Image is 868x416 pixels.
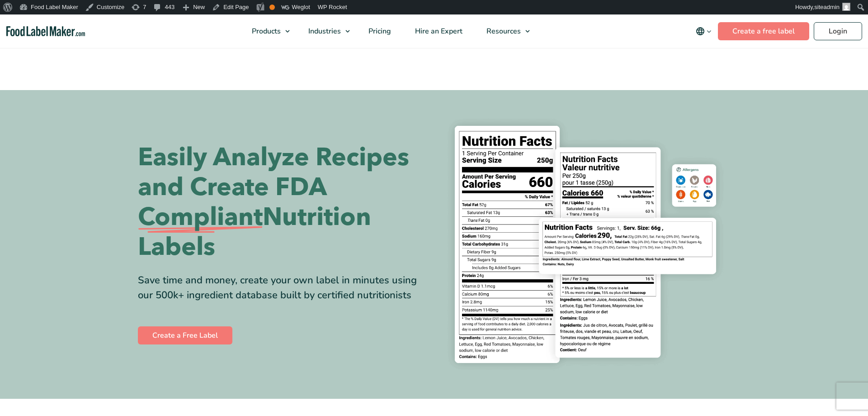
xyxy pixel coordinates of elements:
a: Hire an Expert [403,14,472,48]
div: Save time and money, create your own label in minutes using our 500k+ ingredient database built b... [138,273,427,303]
a: Pricing [357,14,401,48]
div: OK [269,5,275,10]
a: Create a free label [718,22,809,40]
span: siteadmin [814,4,840,10]
a: Create a Free Label [138,326,232,344]
button: Change language [689,22,718,40]
span: Hire an Expert [412,26,463,36]
span: Industries [306,26,342,36]
span: Compliant [138,202,263,232]
a: Products [240,14,294,48]
a: Food Label Maker homepage [6,26,85,37]
span: Products [249,26,282,36]
span: Pricing [366,26,392,36]
a: Industries [297,14,354,48]
a: Resources [475,14,534,48]
h1: Easily Analyze Recipes and Create FDA Nutrition Labels [138,143,427,262]
a: Login [814,22,862,40]
span: Resources [484,26,522,36]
